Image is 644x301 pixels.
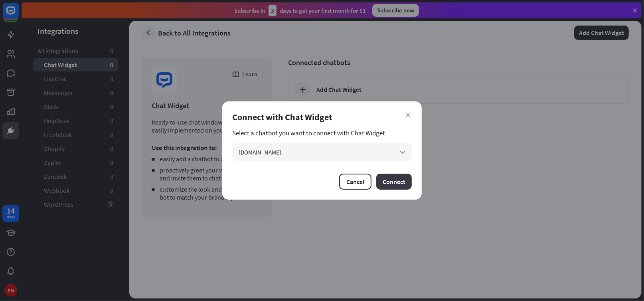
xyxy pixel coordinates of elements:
[232,129,412,137] section: Select a chatbot you want to connect with Chat Widget.
[6,3,30,27] button: Open LiveChat chat widget
[405,113,411,118] i: close
[339,174,371,190] button: Cancel
[398,148,407,156] i: arrow_down
[239,149,281,156] span: [DOMAIN_NAME]
[232,111,412,123] div: Connect with Chat Widget
[376,174,412,190] button: Connect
